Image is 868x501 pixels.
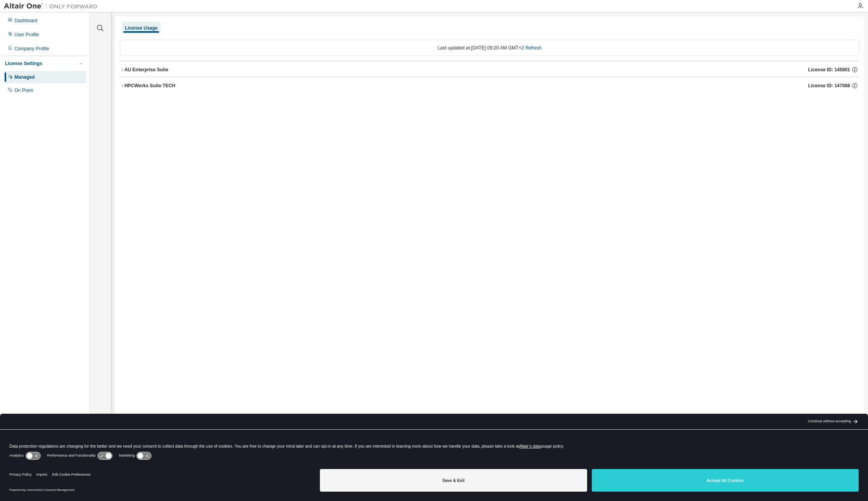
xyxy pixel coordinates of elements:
[124,67,169,73] div: AU Enterprise Suite
[808,83,850,89] span: License ID: 147068
[808,67,850,73] span: License ID: 145801
[120,61,859,78] button: AU Enterprise SuiteLicense ID: 145801
[125,25,158,31] div: License Usage
[5,60,42,67] div: License Settings
[525,45,541,51] a: Refresh
[120,40,859,56] div: Last updated at: [DATE] 09:20 AM GMT+2
[14,32,39,38] div: User Profile
[14,46,49,52] div: Company Profile
[14,87,33,93] div: On Prem
[14,18,37,24] div: Dashboard
[124,83,175,89] div: HPCWorks Suite TECH
[120,77,859,94] button: HPCWorks Suite TECHLicense ID: 147068
[4,2,101,10] img: Altair One
[14,74,35,80] div: Managed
